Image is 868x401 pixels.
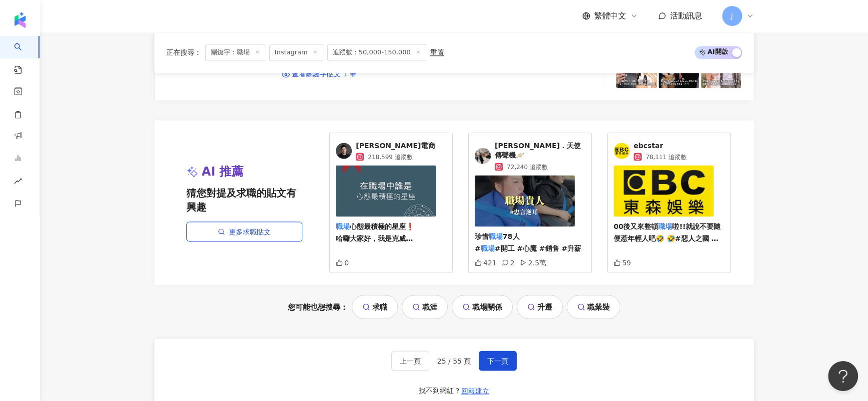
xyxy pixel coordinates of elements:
[368,152,412,161] span: 218,599 追蹤數
[336,143,352,159] img: KOL Avatar
[336,222,414,254] span: 心態最積極的星座❗️ 哈囉大家好，我是克威 [DATE]分享哪些星座
[437,357,471,365] span: 25 / 55 頁
[391,351,429,371] button: 上一頁
[327,44,426,61] span: 追蹤數：50,000-150,000
[461,383,490,399] button: 回報建立
[336,222,350,230] mark: 職場
[520,258,546,266] div: 2.5萬
[614,222,658,230] span: 00後又來整頓
[614,143,630,159] img: KOL Avatar
[336,258,349,266] div: 0
[614,258,631,266] div: 59
[475,148,491,164] img: KOL Avatar
[487,357,508,365] span: 下一頁
[731,10,733,21] span: J
[517,295,563,319] a: 升遷
[430,48,444,56] div: 重置
[489,232,503,240] mark: 職場
[475,232,519,252] span: 78人 #
[461,387,489,395] span: 回報建立
[594,10,626,21] span: 繁體中文
[14,36,34,75] a: search
[166,48,201,56] span: 正在搜尋 ：
[336,141,446,162] a: KOL Avatar[PERSON_NAME]電商218,599 追蹤數
[828,361,858,391] iframe: Help Scout Beacon - Open
[282,69,357,79] a: 查看關鍵字貼文 1 筆
[154,295,754,319] div: 您可能也想搜尋：
[567,295,620,319] a: 職業裝
[495,141,585,160] span: [PERSON_NAME]．天使傳聲機🪐
[352,295,398,319] a: 求職
[269,44,323,61] span: Instagram
[502,258,515,266] div: 2
[670,11,702,20] span: 活動訊息
[419,386,461,396] div: 找不到網紅？
[475,232,489,240] span: 珍惜
[356,141,435,151] span: [PERSON_NAME]電商
[14,171,22,194] span: rise
[495,244,582,252] span: #開工 #心魔 #銷售 #升薪
[479,351,517,371] button: 下一頁
[507,162,548,171] span: 72,240 追蹤數
[634,141,687,151] span: ebcstar
[475,141,585,171] a: KOL Avatar[PERSON_NAME]．天使傳聲機🪐72,240 追蹤數
[400,357,421,365] span: 上一頁
[475,258,497,266] div: 421
[292,69,357,79] span: 查看關鍵字貼文 1 筆
[658,222,672,230] mark: 職場
[202,163,244,180] span: AI 推薦
[452,295,513,319] a: 職場關係
[12,12,28,28] img: logo icon
[402,295,448,319] a: 職涯
[614,141,724,162] a: KOL Avatarebcstar78,111 追蹤數
[481,244,495,252] mark: 職場
[205,44,265,61] span: 關鍵字：職場
[646,152,687,161] span: 78,111 追蹤數
[186,221,302,241] a: 更多求職貼文
[186,186,302,213] span: 猜您對提及求職的貼文有興趣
